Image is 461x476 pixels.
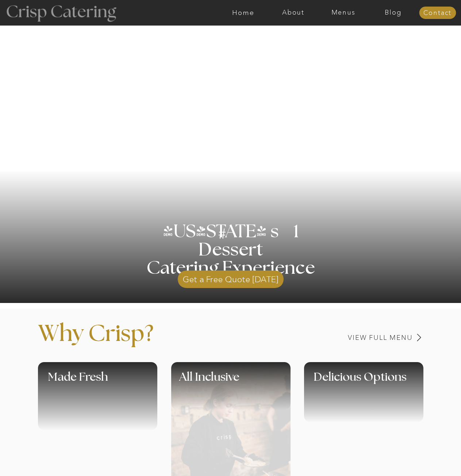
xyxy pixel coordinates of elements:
h1: Delicious Options [314,371,445,393]
h3: # [202,227,244,248]
a: Get a Free Quote [DATE] [178,267,284,288]
h1: [US_STATE] s 1 Dessert Catering Experience [138,223,324,277]
p: Why Crisp? [38,323,234,356]
a: Home [218,9,268,16]
a: Blog [368,9,418,16]
h3: ' [188,223,218,241]
a: About [268,9,318,16]
a: View Full Menu [297,334,413,341]
a: Contact [419,9,456,17]
a: Menus [318,9,368,16]
h1: Made Fresh [48,371,183,393]
h1: All Inclusive [179,371,335,393]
